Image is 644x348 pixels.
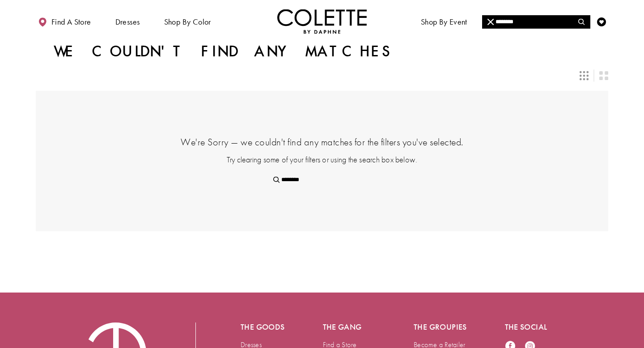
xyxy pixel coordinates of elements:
[482,15,500,29] button: Close Search
[268,173,377,187] div: Search form
[505,323,560,331] h5: The social
[80,154,563,165] p: Try clearing some of your filters or using the search box below.
[580,71,589,80] span: Switch layout to 3 columns
[595,9,608,34] a: Check Wishlist
[164,17,211,26] span: Shop by color
[36,9,93,34] a: Find a store
[80,136,563,149] h4: We're Sorry — we couldn't find any matches for the filters you've selected.
[113,9,142,34] span: Dresses
[482,15,590,29] input: Search
[51,17,91,26] span: Find a store
[115,17,140,26] span: Dresses
[489,9,555,34] a: Meet the designer
[414,323,469,331] h5: The groupies
[268,173,377,187] input: Search
[572,15,590,29] button: Submit Search
[54,42,394,60] h1: We couldn't find any matches
[421,17,467,26] span: Shop By Event
[241,323,287,331] h5: The goods
[277,9,367,34] a: Visit Home Page
[268,173,285,187] button: Submit Search
[277,9,367,34] img: Colette by Daphne
[162,9,213,34] span: Shop by color
[419,9,470,34] span: Shop By Event
[482,15,590,29] div: Search form
[323,323,378,331] h5: The gang
[599,71,608,80] span: Switch layout to 2 columns
[575,9,589,34] a: Toggle search
[30,66,614,85] div: Layout Controls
